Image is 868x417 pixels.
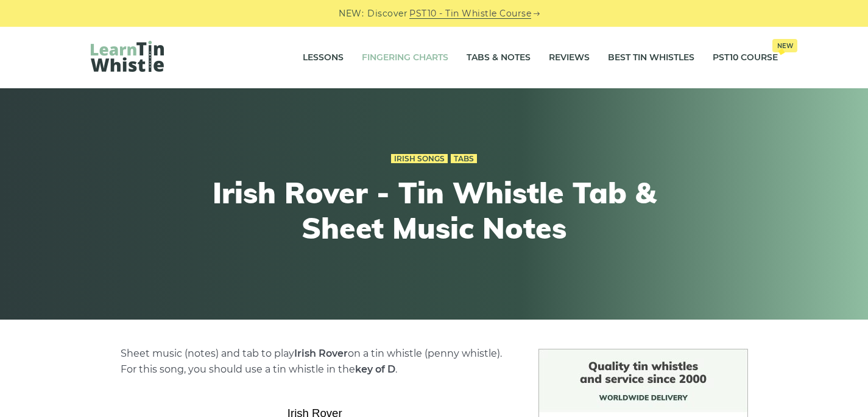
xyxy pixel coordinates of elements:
a: Tabs & Notes [467,43,531,73]
span: New [772,39,797,52]
h1: Irish Rover - Tin Whistle Tab & Sheet Music Notes [210,175,658,245]
strong: Irish Rover [294,348,348,359]
a: Best Tin Whistles [608,43,694,73]
img: LearnTinWhistle.com [91,41,164,72]
a: Reviews [549,43,590,73]
a: Tabs [451,154,477,164]
a: PST10 CourseNew [713,43,778,73]
a: Fingering Charts [362,43,448,73]
a: Lessons [303,43,344,73]
p: Sheet music (notes) and tab to play on a tin whistle (penny whistle). For this song, you should u... [121,346,509,377]
strong: key of D [355,363,395,375]
a: Irish Songs [391,154,448,164]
